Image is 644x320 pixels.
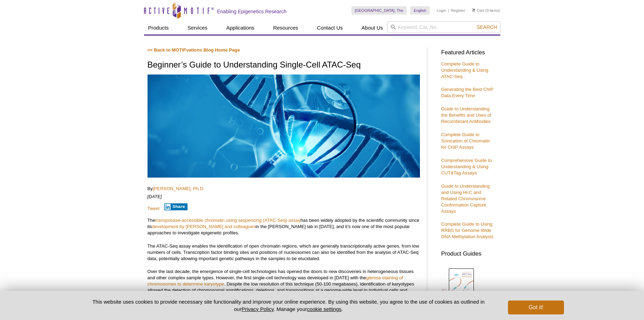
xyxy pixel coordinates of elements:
p: Over the last decade, the emergence of single-cell technologies has opened the doors to new disco... [148,268,420,300]
span: Search [477,24,497,30]
a: Resources [269,21,302,34]
a: English [410,6,430,15]
button: Share [164,203,188,210]
a: Complete Guide to Understanding & Using ATAC-Seq [441,61,488,79]
a: Cart [472,8,484,13]
em: [DATE] [148,194,162,199]
a: Comprehensive Guide to Understanding & Using CUT&Tag Assays [441,158,492,175]
li: | [448,6,449,15]
p: This website uses cookies to provide necessary site functionality and improve your online experie... [80,298,497,313]
a: Applications [222,21,259,34]
button: cookie settings [307,306,341,312]
a: Generating the Best ChIP Data Every Time [441,87,493,98]
h1: Beginner’s Guide to Understanding Single-Cell ATAC-Seq [148,60,420,70]
a: Guide to Understanding the Benefits and Uses of Recombinant Antibodies [441,106,491,124]
li: (0 items) [472,6,500,15]
a: Privacy Policy [241,306,273,312]
a: Services [183,21,212,34]
img: scATAC-Seq [148,75,420,178]
h3: Featured Articles [441,50,497,56]
a: ComprehensiveATAC-Seq Solutions [441,268,486,316]
a: transposase-accessible chromatin using sequencing (ATAC-Seq) assay [155,218,300,223]
a: Products [144,21,173,34]
img: Your Cart [472,8,475,12]
a: Guide to Understanding and Using Hi-C and Related Chromosome Conformation Capture Assays [441,184,490,214]
a: Tweet [148,206,160,211]
a: [GEOGRAPHIC_DATA], The [351,6,407,15]
a: Complete Guide to Sonication of Chromatin for ChIP Assays [441,132,490,150]
p: The ATAC-Seq assay enables the identification of open chromatin regions, which are generally tran... [148,243,420,262]
p: The has been widely adopted by the scientific community since its in the [PERSON_NAME] lab in [DA... [148,217,420,236]
a: << Back to MOTIFvations Blog Home Page [148,47,240,53]
a: Register [451,8,465,13]
a: About Us [357,21,387,34]
input: Keyword, Cat. No. [387,21,500,33]
h2: Enabling Epigenetics Research [217,8,287,15]
a: Login [437,8,446,13]
button: Got it! [508,301,564,314]
a: [PERSON_NAME], Ph.D. [153,186,205,191]
a: development by [PERSON_NAME] and colleagues [152,224,256,229]
a: Complete Guide to Using RRBS for Genome-Wide DNA Methylation Analysis [441,221,493,239]
a: Contact Us [313,21,347,34]
button: Search [475,24,499,30]
p: By [148,186,420,192]
h3: Product Guides [441,247,497,257]
img: Comprehensive ATAC-Seq Solutions [449,268,474,301]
